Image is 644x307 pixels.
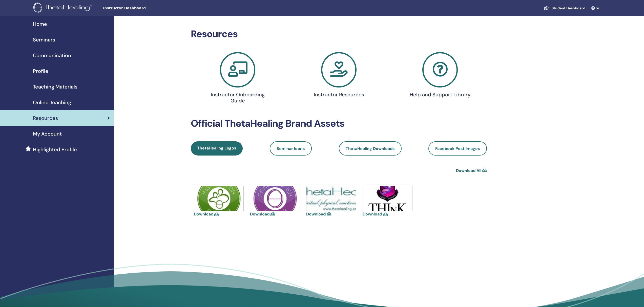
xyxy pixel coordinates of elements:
[363,186,412,211] img: think-shield.jpg
[33,114,58,122] span: Resources
[194,186,243,211] img: icons-instructor.jpg
[33,99,71,106] span: Online Teaching
[33,146,77,153] span: Highlighted Profile
[363,211,382,217] a: Download
[339,141,402,156] a: ThetaHealing Downloads
[33,83,77,91] span: Teaching Materials
[428,141,487,156] a: Facebook Post Images
[33,20,47,28] span: Home
[190,52,285,106] a: Instructor Onboarding Guide
[103,6,179,11] span: Instructor Dashboard
[204,92,271,104] h4: Instructor Onboarding Guide
[346,146,395,151] span: ThetaHealing Downloads
[544,6,550,10] img: graduation-cap-white.svg
[191,141,243,156] a: ThetaHealing Logos
[33,130,62,138] span: My Account
[407,92,473,98] h4: Help and Support Library
[194,211,213,217] a: Download
[306,92,372,98] h4: Instructor Resources
[435,146,480,151] span: Facebook Post Images
[191,28,487,40] h2: Resources
[291,52,386,100] a: Instructor Resources
[456,168,481,174] a: Download All
[33,36,55,43] span: Seminars
[277,146,305,151] span: Seminar Icons
[191,118,487,129] h2: Official ThetaHealing Brand Assets
[306,211,326,217] a: Download
[250,211,269,217] a: Download
[250,186,300,211] img: icons-practitioner.jpg
[33,67,48,75] span: Profile
[33,52,71,59] span: Communication
[539,4,589,13] a: Student Dashboard
[306,186,356,211] img: thetahealing-logo-a-copy.jpg
[33,3,94,14] img: logo.png
[392,52,488,100] a: Help and Support Library
[197,145,236,151] span: ThetaHealing Logos
[270,141,312,156] a: Seminar Icons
